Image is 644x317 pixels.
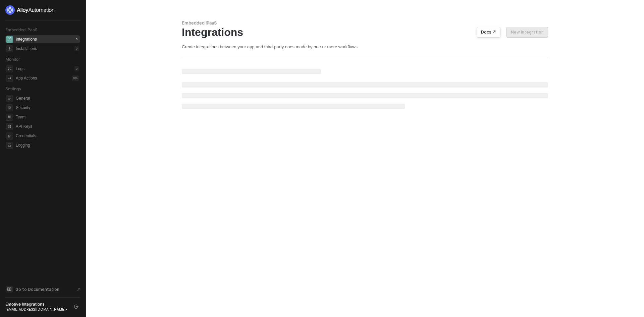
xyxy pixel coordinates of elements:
span: API Keys [16,122,79,130]
div: 0 [74,66,79,71]
div: 0 [74,46,79,51]
div: Embedded iPaaS [182,20,548,26]
div: 0 % [72,75,79,81]
span: Logging [16,141,79,149]
span: Credentials [16,132,79,140]
a: Knowledge Base [5,285,80,293]
div: Logs [16,66,24,72]
span: document-arrow [75,286,82,293]
div: Create integrations between your app and third-party ones made by one or more workflows. [182,44,548,50]
div: Emotive Integrations [5,302,68,307]
span: documentation [6,286,13,293]
span: logging [6,142,13,149]
span: Go to Documentation [15,286,59,292]
div: 0 [74,37,79,42]
div: Installations [16,46,37,52]
button: New Integration [506,27,548,38]
span: Settings [5,86,21,91]
div: App Actions [16,75,37,81]
img: logo [5,5,55,15]
span: icon-logs [6,65,13,72]
div: Integrations [182,26,548,39]
span: icon-app-actions [6,75,13,82]
span: installations [6,45,13,52]
span: Monitor [5,57,20,62]
span: credentials [6,133,13,140]
span: Security [16,104,79,112]
span: general [6,95,13,102]
span: integrations [6,36,13,43]
a: logo [5,5,80,15]
span: team [6,114,13,121]
div: [EMAIL_ADDRESS][DOMAIN_NAME] • [5,307,68,312]
div: Integrations [16,37,37,42]
span: security [6,104,13,111]
span: Team [16,113,79,121]
span: General [16,94,79,102]
span: api-key [6,123,13,130]
button: Docs ↗ [477,27,500,38]
span: logout [74,305,78,309]
span: Embedded iPaaS [5,27,38,32]
div: Docs ↗ [481,30,496,35]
